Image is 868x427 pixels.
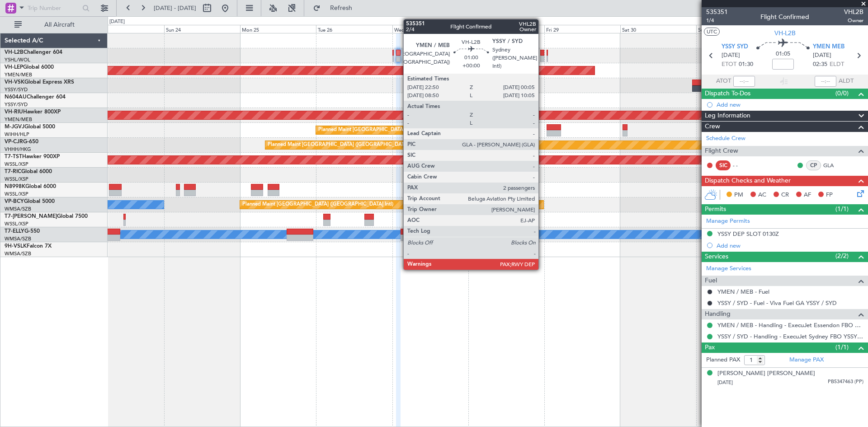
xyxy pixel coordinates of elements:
span: Dispatch To-Dos [705,89,750,99]
a: WMSA/SZB [5,235,31,242]
span: Owner [844,17,863,24]
span: Services [705,252,728,262]
a: YSHL/WOL [5,56,30,63]
input: --:-- [733,76,755,87]
span: AF [804,191,811,200]
span: ATOT [716,77,731,86]
span: VH-VSK [5,80,24,85]
span: N8998K [5,184,25,189]
span: All Aircraft [24,22,95,28]
span: VP-CJR [5,139,23,145]
a: WSSL/XSP [5,176,28,183]
div: [DATE] [109,18,125,26]
a: VP-CJRG-650 [5,139,38,145]
a: WSSL/XSP [5,221,28,227]
span: ETOT [722,60,736,69]
span: YMEN MEB [813,42,844,52]
span: ELDT [830,60,844,69]
a: GLA [823,161,844,169]
div: Thu 28 [468,25,544,33]
div: Fri 29 [544,25,620,33]
span: YSSY SYD [722,42,748,52]
span: CR [781,191,789,200]
span: 1/4 [706,17,728,24]
a: VP-BCYGlobal 5000 [5,199,55,204]
span: PM [734,191,743,200]
span: AC [758,191,766,200]
span: M-JGVJ [5,124,24,130]
span: [DATE] [813,51,831,60]
span: Pax [705,343,715,353]
span: VH-LEP [5,65,23,70]
span: Crew [705,122,720,132]
label: Planned PAX [706,356,740,365]
span: Leg Information [705,111,750,121]
a: WSSL/XSP [5,191,28,197]
div: Mon 25 [240,25,316,33]
a: WMSA/SZB [5,206,31,212]
div: CP [806,160,821,170]
a: YSSY / SYD - Fuel - Viva Fuel GA YSSY / SYD [717,299,837,307]
a: WMSA/SZB [5,250,31,257]
a: VH-LEPGlobal 6000 [5,65,54,70]
span: ALDT [839,77,854,86]
span: (1/1) [835,343,849,352]
div: Planned Maint [GEOGRAPHIC_DATA] ([GEOGRAPHIC_DATA] Intl) [242,198,393,211]
span: Permits [705,204,726,215]
div: Planned Maint [GEOGRAPHIC_DATA] ([GEOGRAPHIC_DATA] Intl) [268,138,419,152]
div: Sun 31 [696,25,772,33]
span: VH-L2B [5,50,24,55]
div: Sat 30 [620,25,696,33]
a: YMEN/MEB [5,71,32,78]
span: 9H-VSLK [5,244,27,249]
a: WSSL/XSP [5,161,28,168]
div: Flight Confirmed [760,12,809,22]
a: Manage Permits [706,217,750,226]
a: T7-TSTHawker 900XP [5,154,60,160]
span: 02:35 [813,60,827,69]
a: M-JGVJGlobal 5000 [5,124,55,130]
span: Flight Crew [705,146,738,156]
span: Handling [705,309,731,319]
a: YMEN/MEB [5,116,32,123]
span: (2/2) [835,251,849,261]
span: T7-TST [5,154,22,160]
a: 9H-VSLKFalcon 7X [5,244,52,249]
span: (1/1) [835,204,849,214]
a: YMEN / MEB - Handling - ExecuJet Essendon FBO YMEN / MEB [717,321,863,329]
a: YSSY/SYD [5,101,28,108]
div: - - [733,161,753,169]
button: All Aircraft [10,18,98,32]
div: Planned Maint [GEOGRAPHIC_DATA] (Halim Intl) [318,123,431,137]
span: N604AU [5,94,27,100]
span: VH-L2B [774,28,796,38]
span: VH-RIU [5,109,23,115]
button: UTC [704,28,720,36]
div: Add new [717,101,863,108]
a: YMEN / MEB - Fuel [717,288,769,296]
span: FP [826,191,833,200]
a: VH-RIUHawker 800XP [5,109,61,115]
a: VHHH/HKG [5,146,31,153]
a: N604AUChallenger 604 [5,94,66,100]
span: Refresh [322,5,360,11]
span: [DATE] [717,379,733,386]
span: Fuel [705,276,717,286]
a: YSSY / SYD - Handling - ExecuJet Sydney FBO YSSY / SYD [717,333,863,340]
span: T7-RIC [5,169,21,174]
span: [DATE] [722,51,740,60]
span: VP-BCY [5,199,24,204]
span: Dispatch Checks and Weather [705,176,791,186]
a: T7-[PERSON_NAME]Global 7500 [5,214,88,219]
div: Wed 27 [392,25,468,33]
div: Tue 26 [316,25,392,33]
a: Manage PAX [789,356,824,365]
a: Manage Services [706,264,751,273]
a: VH-L2BChallenger 604 [5,50,62,55]
div: YSSY DEP SLOT 0130Z [717,230,779,238]
span: VHL2B [844,7,863,17]
div: Sat 23 [88,25,164,33]
a: N8998KGlobal 6000 [5,184,56,189]
a: Schedule Crew [706,134,745,143]
div: SIC [716,160,731,170]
